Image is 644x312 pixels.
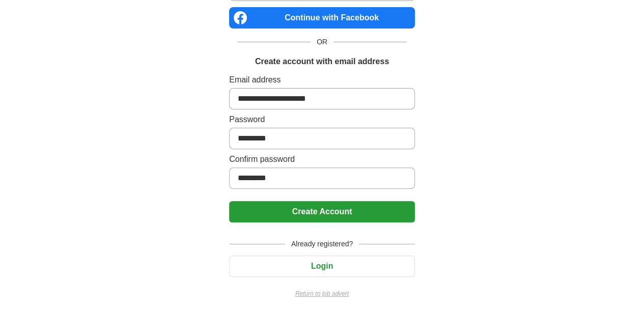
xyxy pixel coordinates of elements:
[255,55,389,68] h1: Create account with email address
[229,74,415,86] label: Email address
[229,153,415,165] label: Confirm password
[229,256,415,277] button: Login
[229,201,415,222] button: Create Account
[229,262,415,270] a: Login
[229,7,415,29] a: Continue with Facebook
[285,239,359,249] span: Already registered?
[229,114,415,126] label: Password
[311,37,333,47] span: OR
[229,289,415,298] a: Return to job advert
